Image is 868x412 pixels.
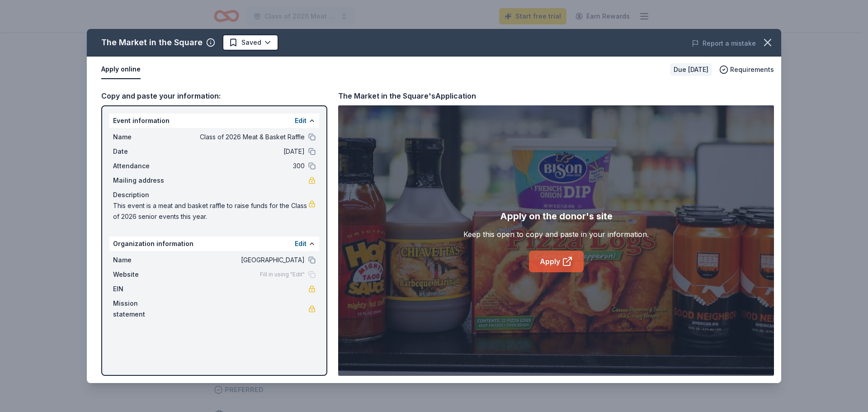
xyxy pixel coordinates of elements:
span: This event is a meat and basket raffle to raise funds for the Class of 2026 senior events this year. [113,200,308,222]
span: Class of 2026 Meat & Basket Raffle [174,132,305,142]
span: Name [113,132,174,142]
button: Edit [295,115,307,126]
span: Website [113,269,174,280]
span: EIN [113,284,174,294]
div: Event information [109,114,319,128]
button: Saved [222,34,278,51]
div: Description [113,189,316,200]
span: Mission statement [113,298,174,320]
a: Apply [529,251,584,272]
span: Attendance [113,161,174,171]
div: Organization information [109,237,319,251]
div: Copy and paste your information: [101,90,327,102]
div: The Market in the Square [101,35,203,50]
div: Apply on the donor's site [500,209,613,223]
div: Due [DATE] [670,63,712,76]
div: The Market in the Square's Application [338,90,476,102]
span: 300 [174,161,305,171]
span: Saved [241,37,261,48]
span: [DATE] [174,146,305,157]
span: Requirements [730,64,774,75]
span: Date [113,146,174,157]
span: Name [113,255,174,265]
div: Keep this open to copy and paste in your information. [463,229,649,240]
button: Apply online [101,60,141,79]
span: [GEOGRAPHIC_DATA] [174,255,305,265]
span: Fill in using "Edit" [260,271,305,278]
button: Requirements [719,64,774,75]
button: Report a mistake [692,38,756,49]
button: Edit [295,238,307,249]
span: Mailing address [113,175,174,186]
